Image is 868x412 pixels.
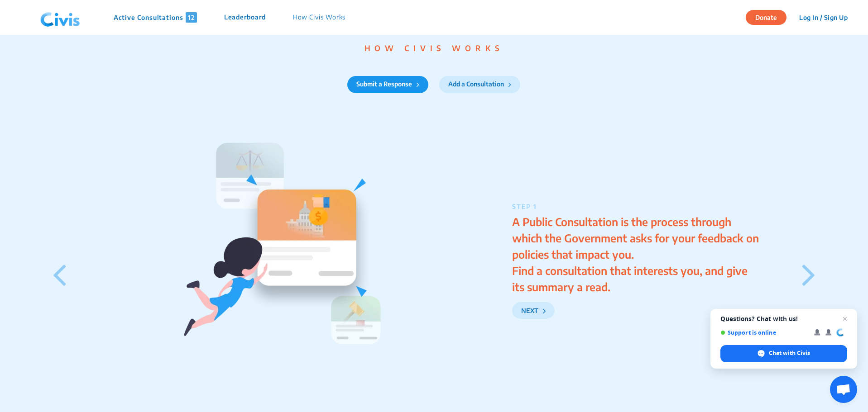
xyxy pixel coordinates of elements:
[746,12,793,21] a: Donate
[439,76,520,93] button: Add a Consultation
[769,349,810,357] span: Chat with Civis
[720,329,808,336] span: Support is online
[186,12,197,23] span: 12
[746,10,786,25] button: Donate
[224,12,266,23] p: Leaderboard
[793,10,854,24] button: Log In / Sign Up
[512,302,555,319] button: NEXT
[37,4,84,31] img: navlogo.png
[133,116,422,405] img: steps image
[293,12,346,23] p: How Civis Works
[512,262,762,295] li: Find a consultation that interests you, and give its summary a read.
[347,76,428,93] button: Submit a Response
[720,315,847,322] span: Questions? Chat with us!
[830,376,857,403] div: Open chat
[512,213,762,262] li: A Public Consultation is the process through which the Government asks for your feedback on polic...
[114,12,197,23] p: Active Consultations
[512,202,825,211] p: STEP 1
[839,313,850,324] span: Close chat
[720,345,847,362] div: Chat with Civis
[43,43,825,54] p: HOW CIVIS WORKS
